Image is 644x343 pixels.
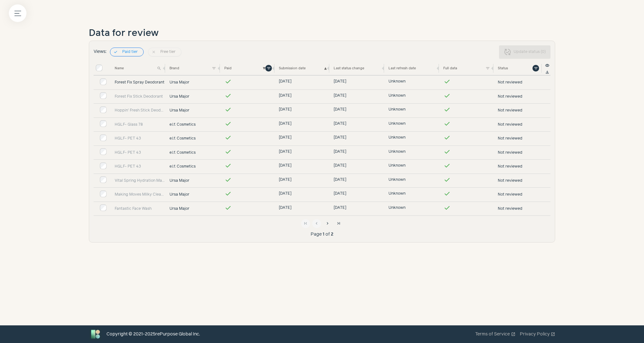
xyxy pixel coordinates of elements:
[115,192,165,197] a: Making Moves Milky Cleanser
[334,135,346,140] span: [DATE]
[224,134,232,141] span: check
[115,122,165,128] a: HGLF- Glass 78
[167,89,222,104] td: Ursa Major
[115,164,165,169] a: HGLF- PET 43
[224,120,232,128] span: check
[545,63,549,68] span: visibility
[545,70,549,74] span: file_download
[167,174,222,188] td: Ursa Major
[115,94,165,100] a: Forest Fix Stick Deodorant
[443,106,451,113] span: check
[544,62,550,69] button: visibility
[115,136,165,141] a: HGLF- PET 43
[334,219,343,228] button: last_page
[212,66,216,71] span: filter_list
[224,176,232,184] span: check
[323,219,332,228] button: chevron_right
[443,78,451,85] span: check
[279,66,306,71] button: Submission date
[443,120,451,128] span: check
[388,163,405,169] span: Unknown
[167,146,222,160] td: e.l.f. Cosmetics
[388,66,416,71] button: Last refresh date
[443,204,451,212] span: check
[388,191,405,197] span: Unknown
[336,221,341,226] span: last_page
[106,331,200,338] div: Copyright © 2021- 2025 rePurpose Global Inc.
[331,231,333,238] strong: 2
[167,76,222,90] td: Ursa Major
[334,205,346,211] span: [DATE]
[388,107,405,112] span: Unknown
[496,89,550,104] td: Not reviewed
[279,149,291,155] span: [DATE]
[388,177,405,183] span: Unknown
[498,66,508,71] button: Status
[443,190,451,197] span: check
[115,66,124,71] button: Name
[157,66,161,71] span: search
[443,176,451,184] span: check
[211,65,217,71] button: filter_list
[265,65,272,71] button: filter_list
[263,65,272,72] div: ▼
[224,78,232,85] span: check
[113,50,118,54] i: check
[115,206,165,212] a: Fantastic Face Wash
[279,163,291,169] span: [DATE]
[334,107,346,112] span: [DATE]
[334,121,346,127] span: [DATE]
[484,65,491,71] button: filter_list
[115,108,165,113] a: Hoppin' Fresh Stick Deodorant
[325,231,330,238] span: of
[279,191,291,197] span: [DATE]
[443,134,451,141] span: check
[167,132,222,146] td: e.l.f. Cosmetics
[443,162,451,169] span: check
[311,231,322,238] span: Page
[496,117,550,132] td: Not reviewed
[167,188,222,202] td: Ursa Major
[532,65,539,71] button: filter_list
[224,92,232,100] span: check
[496,76,550,90] td: Not reviewed
[224,148,232,156] span: check
[475,331,515,338] a: Terms of Serviceopen_in_new
[325,221,330,226] span: chevron_right
[279,79,291,84] span: [DATE]
[443,148,451,156] span: check
[534,66,538,71] span: filter_list
[324,66,327,71] div: ▲
[496,146,550,160] td: Not reviewed
[115,178,165,184] a: Vital Spring Hydration Mask
[167,104,222,118] td: Ursa Major
[224,162,232,169] span: check
[115,150,165,156] a: HGLF- PET 43
[544,69,550,76] button: file_download
[224,106,232,113] span: check
[334,66,364,71] button: Last status change
[279,121,291,127] span: [DATE]
[167,160,222,174] td: e.l.f. Cosmetics
[89,328,102,341] img: Bluebird logo
[148,48,181,56] button: close Free tier
[551,332,555,336] span: open_in_new
[486,66,490,71] span: filter_list
[279,135,291,140] span: [DATE]
[279,107,291,112] span: [DATE]
[224,204,232,212] span: check
[496,202,550,216] td: Not reviewed
[224,66,232,71] button: Paid
[167,117,222,132] td: e.l.f. Cosmetics
[334,177,346,183] span: [DATE]
[152,50,156,54] i: close
[496,160,550,174] td: Not reviewed
[334,93,346,99] span: [DATE]
[443,66,457,71] button: Full data
[167,202,222,216] td: Ursa Major
[279,93,291,99] span: [DATE]
[388,149,405,155] span: Unknown
[496,132,550,146] td: Not reviewed
[334,163,346,169] span: [DATE]
[334,149,346,155] span: [DATE]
